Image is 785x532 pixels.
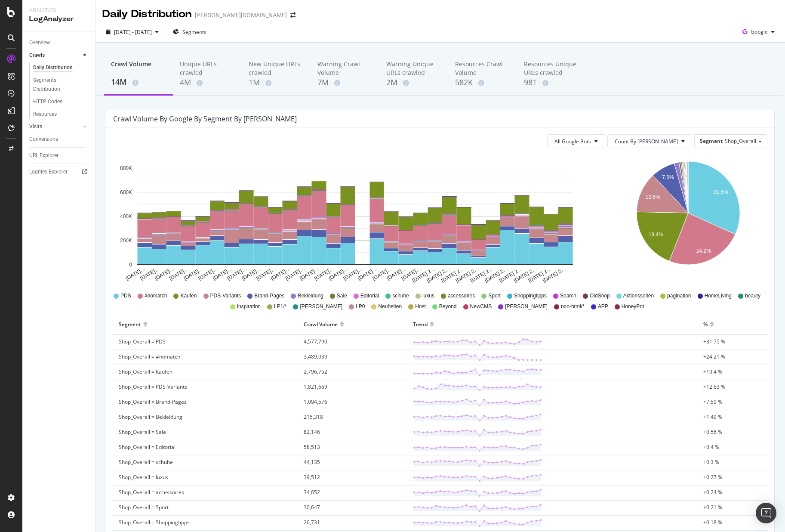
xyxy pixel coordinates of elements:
div: 1M [249,77,304,88]
span: HomeLiving [705,292,732,300]
div: Resources Unique URLs crawled [524,60,579,77]
span: +1.49 % [703,413,722,421]
div: 7M [317,77,372,88]
div: Crawls [29,51,45,60]
span: +7.59 % [703,398,722,405]
span: +0.24 % [703,489,722,496]
span: Shoppingtipps [514,292,547,300]
span: OldShop [590,292,610,300]
div: Conversions [29,135,58,144]
div: URL Explorer [29,151,58,160]
button: Google [739,25,778,39]
span: 30,647 [304,504,320,511]
span: 26,731 [304,519,320,526]
span: Shop_Overall = Sale [119,428,166,436]
text: 600K [120,189,132,195]
span: schuhe [392,292,409,300]
span: 39,512 [304,473,320,481]
span: Shop_Overall = #nomatch [119,353,180,360]
div: 981 [524,77,579,88]
span: 82,146 [304,428,320,436]
span: Segment [700,137,723,145]
div: New Unique URLs crawled [249,60,304,77]
div: 4M [180,77,235,88]
text: 12.6% [646,195,660,201]
span: Brand-Pages [254,292,284,300]
span: 2,796,752 [304,368,327,375]
a: URL Explorer [29,151,89,160]
div: [PERSON_NAME][DOMAIN_NAME] [195,11,287,19]
a: Logfiles Explorer [29,167,89,176]
span: +31.75 % [703,338,725,345]
span: 1,821,669 [304,383,327,390]
span: +24.21 % [703,353,725,360]
span: Shop_Overall = schuhe [119,458,173,466]
span: Shop_Overall [725,137,756,145]
svg: A chart. [113,155,597,284]
span: Bekleidung [298,292,323,300]
a: Resources [33,110,89,119]
a: Conversions [29,135,89,144]
a: HTTP Codes [33,97,89,106]
a: Visits [29,122,80,131]
text: 24.2% [696,248,711,254]
button: [DATE] - [DATE] [102,25,162,39]
span: APP [598,303,608,310]
button: Count By [PERSON_NAME] [607,134,692,148]
div: 582K [455,77,510,88]
div: Warning Unique URLs crawled [386,60,441,77]
span: Search [560,292,576,300]
span: +0.3 % [703,458,719,466]
span: 3,489,939 [304,353,327,360]
span: Google [751,28,768,35]
span: PDS [120,292,131,300]
span: Editorial [360,292,379,300]
span: non-html/* [561,303,585,310]
div: Visits [29,122,42,131]
span: [PERSON_NAME] [300,303,342,310]
span: 44,135 [304,458,320,466]
span: Shop_Overall = PDS-Variants [119,383,187,390]
div: Daily Distribution [102,7,191,22]
svg: A chart. [610,155,766,284]
a: Overview [29,38,89,47]
span: PDS-Variants [210,292,241,300]
div: Analytics [29,7,88,14]
span: Shop_Overall = Shoppingtipps [119,519,190,526]
span: All Google Bots [554,138,591,145]
span: Sport [488,292,501,300]
text: 200K [120,238,132,244]
span: NewCMS [470,303,492,310]
span: Shop_Overall = Editorial [119,443,175,451]
div: Logfiles Explorer [29,167,68,176]
span: luxus [422,292,434,300]
text: 800K [120,165,132,171]
text: 0 [129,262,132,268]
span: Segments [182,28,206,36]
div: Crawl Volume [111,60,166,76]
span: Beyond [439,303,457,310]
span: Shop_Overall = Sport [119,504,169,511]
span: +19.4 % [703,368,722,375]
span: +0.27 % [703,473,722,481]
div: Crawl Volume [304,317,338,331]
div: arrow-right-arrow-left [290,12,296,18]
div: Daily Distribution [33,63,73,72]
span: Host [415,303,426,310]
span: Neuheiten [378,303,402,310]
span: 1,094,576 [304,398,327,405]
span: LP1/* [274,303,286,310]
span: Count By Day [615,138,678,145]
div: Overview [29,38,50,47]
span: #nomatch [145,292,167,300]
span: +0.21 % [703,504,722,511]
span: +12.63 % [703,383,725,390]
div: Segments Distribution [33,76,81,94]
span: +0.56 % [703,428,722,436]
div: Open Intercom Messenger [756,503,776,523]
div: Unique URLs crawled [180,60,235,77]
a: Daily Distribution [33,63,89,72]
a: Crawls [29,51,80,60]
span: accessoires [448,292,475,300]
span: 58,513 [304,443,320,451]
